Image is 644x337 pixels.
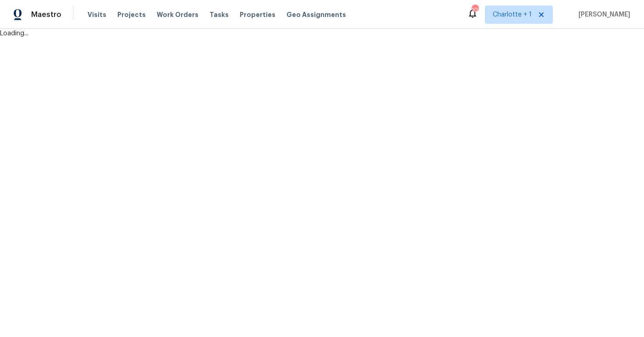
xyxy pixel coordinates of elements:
[157,10,198,19] span: Work Orders
[117,10,146,19] span: Projects
[575,10,630,19] span: [PERSON_NAME]
[286,10,346,19] span: Geo Assignments
[31,10,61,19] span: Maestro
[240,10,275,19] span: Properties
[493,10,532,19] span: Charlotte + 1
[209,11,229,18] span: Tasks
[472,6,478,15] div: 103
[88,10,106,19] span: Visits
